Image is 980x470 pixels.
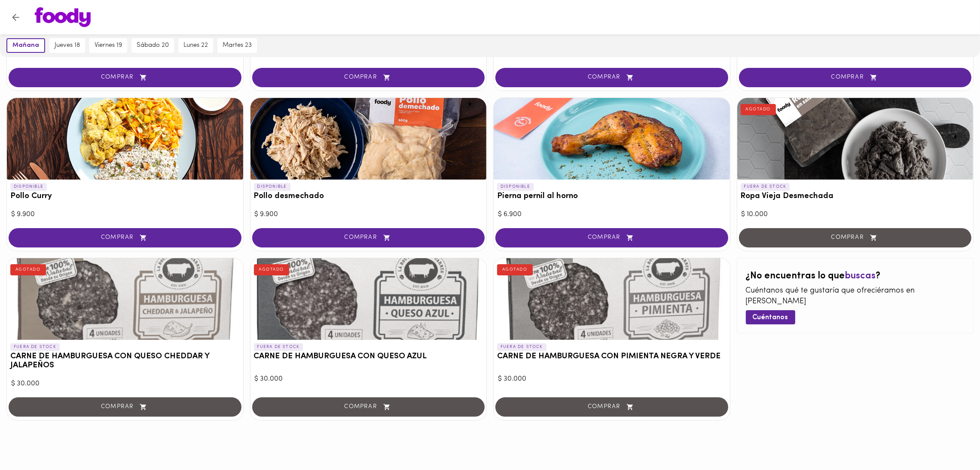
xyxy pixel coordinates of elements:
[223,42,252,49] span: martes 23
[89,38,127,53] button: viernes 19
[6,38,45,53] button: mañana
[498,374,726,384] div: $ 30.000
[10,264,46,275] div: AGOTADO
[7,98,243,180] div: Pollo Curry
[250,98,487,180] div: Pollo desmechado
[495,228,728,247] button: COMPRAR
[497,352,727,361] h3: CARNE DE HAMBURGUESA CON PIMIENTA NEGRA Y VERDE
[494,98,730,180] div: Pierna pernil al horno
[741,183,790,191] p: FUERA DE STOCK
[255,374,482,384] div: $ 30.000
[252,68,485,87] button: COMPRAR
[254,264,290,275] div: AGOTADO
[845,271,876,281] span: buscas
[95,42,122,49] span: viernes 19
[263,74,474,81] span: COMPRAR
[49,38,85,53] button: jueves 18
[498,210,726,220] div: $ 6.900
[35,7,91,27] img: logo.png
[19,74,231,81] span: COMPRAR
[10,192,240,201] h3: Pollo Curry
[753,314,788,322] span: Cuéntanos
[497,183,534,191] p: DISPONIBLE
[746,271,965,281] h2: ¿No encuentras lo que ?
[131,38,174,53] button: sábado 20
[183,42,208,49] span: lunes 22
[497,192,727,201] h3: Pierna pernil al horno
[741,192,970,201] h3: Ropa Vieja Desmechada
[9,228,241,247] button: COMPRAR
[746,286,965,308] p: Cuéntanos qué te gustaría que ofreciéramos en [PERSON_NAME]
[19,234,231,241] span: COMPRAR
[495,68,728,87] button: COMPRAR
[497,343,546,351] p: FUERA DE STOCK
[254,192,483,201] h3: Pollo desmechado
[5,7,26,28] button: Volver
[254,343,303,351] p: FUERA DE STOCK
[750,74,961,81] span: COMPRAR
[137,42,169,49] span: sábado 20
[494,258,730,340] div: CARNE DE HAMBURGUESA CON PIMIENTA NEGRA Y VERDE
[254,183,290,191] p: DISPONIBLE
[10,183,47,191] p: DISPONIBLE
[741,104,776,115] div: AGOTADO
[263,234,474,241] span: COMPRAR
[742,210,969,220] div: $ 10.000
[737,98,974,180] div: Ropa Vieja Desmechada
[10,352,240,370] h3: CARNE DE HAMBURGUESA CON QUESO CHEDDAR Y JALAPEÑOS
[255,210,482,220] div: $ 9.900
[9,68,241,87] button: COMPRAR
[11,379,239,389] div: $ 30.000
[497,264,533,275] div: AGOTADO
[217,38,257,53] button: martes 23
[252,228,485,247] button: COMPRAR
[10,343,60,351] p: FUERA DE STOCK
[250,258,487,340] div: CARNE DE HAMBURGUESA CON QUESO AZUL
[55,42,80,49] span: jueves 18
[506,74,717,81] span: COMPRAR
[254,352,483,361] h3: CARNE DE HAMBURGUESA CON QUESO AZUL
[930,420,971,461] iframe: Messagebird Livechat Widget
[506,234,717,241] span: COMPRAR
[739,68,972,87] button: COMPRAR
[746,310,795,324] button: Cuéntanos
[11,210,239,220] div: $ 9.900
[12,42,39,49] span: mañana
[178,38,213,53] button: lunes 22
[7,258,243,340] div: CARNE DE HAMBURGUESA CON QUESO CHEDDAR Y JALAPEÑOS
